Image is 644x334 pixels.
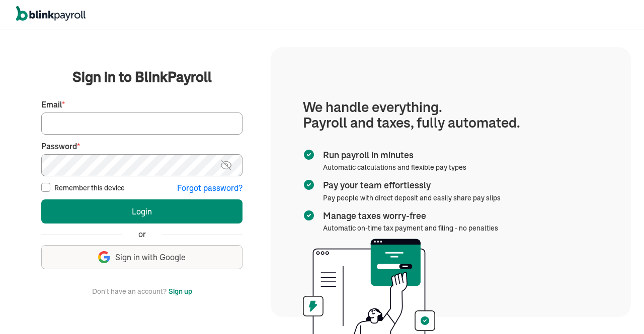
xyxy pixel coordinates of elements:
span: Run payroll in minutes [323,149,462,162]
img: eye [220,159,232,171]
span: Sign in to BlinkPayroll [72,67,212,87]
button: Sign up [169,285,192,297]
label: Email [41,99,243,110]
span: Pay people with direct deposit and easily share pay slips [323,193,501,202]
img: checkmark [303,209,315,221]
span: Automatic on-time tax payment and filing - no penalties [323,224,498,233]
span: or [138,229,146,240]
span: Pay your team effortlessly [323,179,497,192]
button: Sign in with Google [41,245,243,269]
img: checkmark [303,179,315,191]
span: Sign in with Google [115,252,186,263]
img: logo [16,6,86,21]
img: google [98,251,110,263]
span: Automatic calculations and flexible pay types [323,163,466,172]
input: Your email address [41,113,243,135]
label: Password [41,141,243,152]
button: Forgot password? [177,182,243,194]
button: Login [41,199,243,224]
h1: We handle everything. Payroll and taxes, fully automated. [303,99,599,131]
span: Don't have an account? [92,285,167,297]
img: checkmark [303,149,315,161]
span: Manage taxes worry-free [323,209,494,222]
label: Remember this device [54,183,125,193]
